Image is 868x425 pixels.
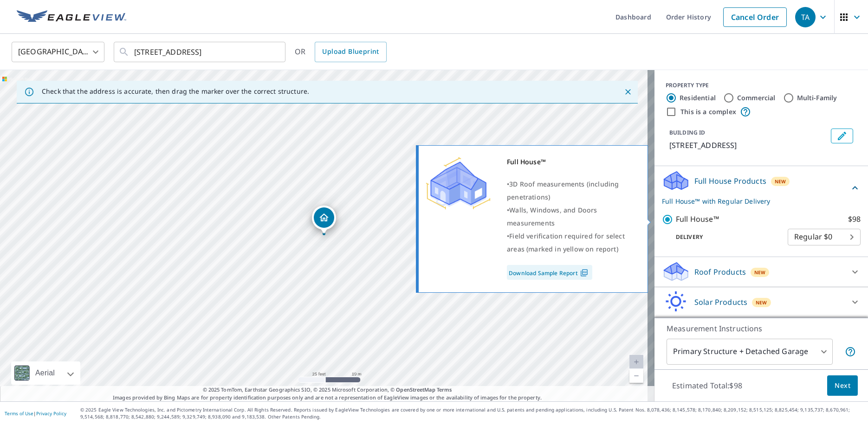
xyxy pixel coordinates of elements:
[322,46,379,58] span: Upload Blueprint
[665,375,750,396] p: Estimated Total: $98
[622,86,634,98] button: Close
[680,107,736,116] label: This is a complex
[775,178,786,185] span: New
[426,155,491,211] img: Premium
[5,411,66,416] p: |
[507,155,636,168] div: Full House™
[754,269,766,276] span: New
[667,339,833,365] div: Primary Structure + Detached Garage
[312,206,336,234] div: Dropped pin, building 1, Residential property, 221 Gulf Ave Nokomis, FL 34275
[848,213,861,225] p: $98
[756,299,767,306] span: New
[396,386,435,393] a: OpenStreetMap
[36,410,66,417] a: Privacy Policy
[831,129,853,143] button: Edit building 1
[17,10,126,24] img: EV Logo
[629,355,643,369] a: Current Level 20, Zoom In Disabled
[676,213,719,225] p: Full House™
[507,230,636,256] div: •
[507,206,597,227] span: Walls, Windows, and Doors measurements
[203,386,452,394] span: © 2025 TomTom, Earthstar Geographics SIO, © 2025 Microsoft Corporation, ©
[737,93,776,103] label: Commercial
[507,204,636,230] div: •
[694,296,747,308] p: Solar Products
[42,87,309,96] p: Check that the address is accurate, then drag the marker over the correct structure.
[507,178,636,204] div: •
[295,42,387,62] div: OR
[134,39,266,65] input: Search by address or latitude-longitude
[662,291,861,313] div: Solar ProductsNew
[669,140,827,151] p: [STREET_ADDRESS]
[437,386,452,393] a: Terms
[32,361,58,385] div: Aerial
[835,380,850,392] span: Next
[795,7,816,27] div: TA
[788,224,861,250] div: Regular $0
[667,323,856,334] p: Measurement Instructions
[680,93,716,103] label: Residential
[666,81,857,90] div: PROPERTY TYPE
[80,406,863,420] p: © 2025 Eagle View Technologies, Inc. and Pictometry International Corp. All Rights Reserved. Repo...
[662,170,861,206] div: Full House ProductsNewFull House™ with Regular Delivery
[629,369,643,383] a: Current Level 20, Zoom Out
[827,375,858,396] button: Next
[694,266,746,277] p: Roof Products
[723,7,787,27] a: Cancel Order
[507,232,625,253] span: Field verification required for select areas (marked in yellow on report)
[11,361,80,385] div: Aerial
[578,269,590,277] img: Pdf Icon
[845,346,856,357] span: Your report will include the primary structure and a detached garage if one exists.
[662,261,861,283] div: Roof ProductsNew
[12,39,104,65] div: [GEOGRAPHIC_DATA]
[5,410,33,417] a: Terms of Use
[797,93,837,103] label: Multi-Family
[315,42,386,62] a: Upload Blueprint
[662,233,788,241] p: Delivery
[694,175,766,187] p: Full House Products
[507,265,592,280] a: Download Sample Report
[669,129,705,136] p: BUILDING ID
[507,180,619,201] span: 3D Roof measurements (including penetrations)
[662,196,849,206] p: Full House™ with Regular Delivery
